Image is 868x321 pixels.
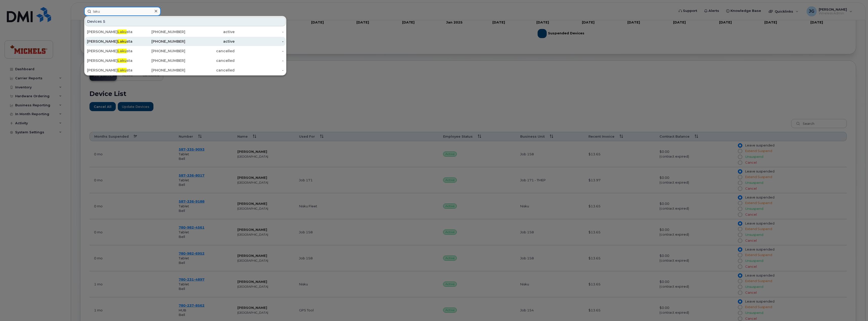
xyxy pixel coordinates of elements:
span: Laku [118,30,127,34]
div: [PERSON_NAME] sta [87,48,136,54]
div: cancelled [185,48,235,54]
div: cancelled [185,58,235,63]
div: cancelled [185,68,235,73]
div: - [235,48,284,54]
span: Laku [118,58,127,63]
div: Devices [85,17,286,26]
span: Laku [118,68,127,72]
div: [PHONE_NUMBER] [136,68,186,73]
div: [PHONE_NUMBER] [136,48,186,54]
div: [PERSON_NAME] sta [87,39,136,44]
div: [PHONE_NUMBER] [136,58,186,63]
div: active [185,29,235,34]
a: [PERSON_NAME]Lakusta[PHONE_NUMBER]cancelled- [85,46,286,56]
div: active [185,39,235,44]
a: [PERSON_NAME]Lakusta[PHONE_NUMBER]active- [85,27,286,36]
a: [PERSON_NAME]Lakusta[PHONE_NUMBER]active- [85,37,286,46]
div: - [235,68,284,73]
div: - [235,29,284,34]
a: [PERSON_NAME]Lakusta[PHONE_NUMBER]cancelled- [85,56,286,65]
div: [PHONE_NUMBER] [136,39,186,44]
a: [PERSON_NAME]Lakusta[PHONE_NUMBER]cancelled- [85,66,286,75]
div: - [235,58,284,63]
input: Find something... [84,7,161,16]
div: [PERSON_NAME] sta [87,68,136,73]
span: Laku [118,39,127,44]
div: [PERSON_NAME] sta [87,29,136,34]
div: [PERSON_NAME] sta [87,58,136,63]
span: 5 [103,19,105,24]
div: [PHONE_NUMBER] [136,29,186,34]
span: Laku [118,49,127,53]
div: - [235,39,284,44]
